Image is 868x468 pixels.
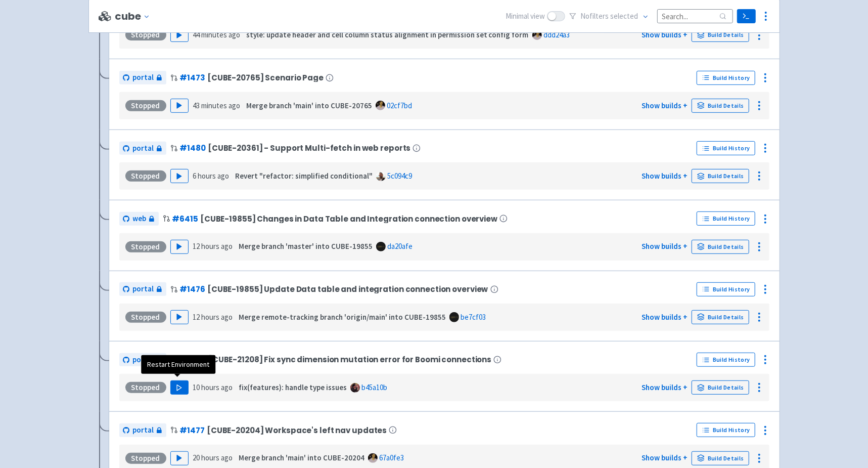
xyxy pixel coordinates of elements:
strong: fix(features): handle type issues [239,382,347,392]
a: Show builds + [642,453,688,462]
a: Terminal [737,9,756,23]
input: Search... [657,9,733,23]
time: 43 minutes ago [193,101,240,110]
span: No filter s [580,11,638,22]
a: b45a10b [361,382,387,392]
a: Build Details [692,28,749,42]
a: ddd24a3 [543,30,570,39]
button: Play [170,451,189,465]
strong: Merge remote-tracking branch 'origin/main' into CUBE-19855 [239,312,446,322]
a: Build Details [692,451,749,465]
a: web [119,212,159,226]
a: 5c094c9 [387,171,412,181]
span: [CUBE-19855] Changes in Data Table and Integration connection overview [200,215,497,223]
a: Build History [697,211,755,226]
strong: Merge branch 'main' into CUBE-20204 [239,453,364,462]
span: portal [133,143,154,154]
span: [CUBE-21208] Fix sync dimension mutation error for Boomi connections [208,355,491,364]
a: portal [119,423,166,437]
div: Stopped [125,29,166,40]
div: Stopped [125,241,166,252]
time: 12 hours ago [193,241,233,251]
div: Stopped [125,171,166,182]
a: Show builds + [642,30,688,39]
time: 20 hours ago [193,453,233,462]
a: Show builds + [642,171,688,181]
a: Build History [697,282,755,296]
button: cube [115,11,154,22]
a: #1476 [180,284,205,294]
time: 6 hours ago [193,171,229,181]
span: Minimal view [506,11,545,22]
button: Play [170,28,189,42]
a: Show builds + [642,312,688,322]
time: 10 hours ago [193,382,233,392]
a: Build Details [692,380,749,395]
button: Play [170,310,189,324]
button: Play [170,240,189,254]
span: selected [610,11,638,21]
a: portal [119,282,166,296]
a: da20afe [387,241,413,251]
div: Stopped [125,100,166,111]
a: be7cf03 [461,312,486,322]
span: [CUBE-20204] Workspace's left nav updates [207,426,387,435]
div: Stopped [125,382,166,393]
a: #1477 [180,425,205,436]
div: Stopped [125,453,166,464]
button: Play [170,380,189,395]
a: Build History [697,423,755,437]
strong: Revert "refactor: simplified conditional" [235,171,373,181]
time: 44 minutes ago [193,30,240,39]
a: #1484 [180,354,206,365]
a: #1480 [180,143,206,153]
strong: style: update header and cell column status alignment in permission set config form [246,30,529,39]
div: Stopped [125,312,166,323]
a: portal [119,353,166,367]
a: Show builds + [642,241,688,251]
a: Build Details [692,99,749,113]
span: portal [133,72,154,83]
a: portal [119,142,166,155]
a: Build History [697,353,755,367]
a: Show builds + [642,382,688,392]
span: portal [133,424,154,436]
span: [CUBE-20765] Scenario Page [207,73,324,82]
strong: Merge branch 'main' into CUBE-20765 [246,101,372,110]
a: 02cf7bd [387,101,412,110]
a: #6415 [172,214,198,224]
span: web [133,213,147,225]
a: #1473 [180,72,205,83]
time: 12 hours ago [193,312,233,322]
button: Play [170,99,189,113]
a: Build History [697,141,755,155]
a: Build Details [692,169,749,183]
span: [CUBE-20361] - Support Multi-fetch in web reports [208,144,411,152]
a: 67a0fe3 [379,453,404,462]
a: Build History [697,71,755,85]
a: Build Details [692,310,749,324]
a: Build Details [692,240,749,254]
strong: Merge branch 'master' into CUBE-19855 [239,241,373,251]
a: Show builds + [642,101,688,110]
button: Play [170,169,189,183]
span: portal [133,283,154,295]
span: [CUBE-19855] Update Data table and integration connection overview [207,285,488,293]
span: portal [133,354,154,366]
a: portal [119,71,166,84]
